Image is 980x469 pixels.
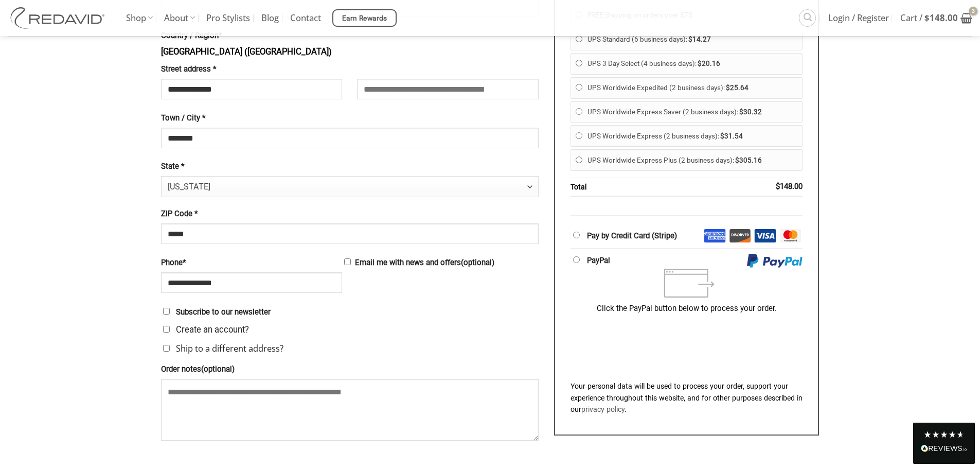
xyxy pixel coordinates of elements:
[587,152,798,168] label: UPS Worldwide Express Plus (2 business days):
[688,36,692,43] span: $
[571,380,803,415] p: Your personal data will be used to process your order, support your experience throughout this we...
[161,176,539,197] span: State
[658,269,715,298] img: popup.svg
[923,430,965,439] div: 4.8 Stars
[161,112,539,125] label: Town / City
[332,9,397,27] a: Earn Rewards
[176,325,249,335] span: Create an account?
[163,345,170,352] input: Ship to a different address?
[754,229,776,242] img: Visa
[913,423,975,464] div: Read All Reviews
[735,157,739,164] span: $
[779,229,801,242] img: Mastercard
[571,335,803,356] iframe: PayPal-paypal
[161,363,539,376] label: Order notes
[739,108,762,116] bdi: 30.32
[735,157,762,164] bdi: 305.16
[924,12,930,24] span: $
[571,303,803,315] p: Click the PayPal button below to process your order.
[587,104,798,120] label: UPS Worldwide Express Saver (2 business days):
[698,60,702,67] span: $
[168,177,526,197] span: Rhode Island
[587,231,677,240] label: Pay by Credit Card (Stripe)
[161,47,332,57] strong: [GEOGRAPHIC_DATA] ([GEOGRAPHIC_DATA])
[571,178,744,197] th: Total
[571,360,803,380] iframe: PayPal-paylater
[587,56,798,72] label: UPS 3 Day Select (4 business days):
[587,80,798,96] label: UPS Worldwide Expedited (2 business days):
[163,308,170,315] input: Subscribe to our newsletter
[8,7,111,29] img: REDAVID Salon Products | United States
[739,108,743,116] span: $
[828,5,889,31] span: Login / Register
[688,36,711,43] bdi: 14.27
[587,31,798,47] label: UPS Standard (6 business days):
[698,60,720,67] bdi: 20.16
[201,364,235,374] span: (optional)
[799,9,816,26] a: Search
[161,208,539,220] label: ZIP Code
[924,12,958,24] bdi: 148.00
[921,443,967,456] div: Read All Reviews
[921,445,967,452] img: REVIEWS.io
[776,182,780,191] span: $
[704,229,726,242] img: Amex
[747,254,803,269] img: PayPal
[720,132,743,140] bdi: 31.54
[587,128,798,144] label: UPS Worldwide Express (2 business days):
[461,258,494,267] span: (optional)
[581,405,625,413] a: privacy policy
[342,13,387,24] span: Earn Rewards
[726,84,749,92] bdi: 25.64
[720,132,724,140] span: $
[161,161,539,173] label: State
[161,257,539,269] label: Email me with news and offers
[726,84,730,92] span: $
[176,342,283,354] span: Ship to a different address?
[344,258,351,265] input: Email me with news and offers(optional)
[161,63,342,76] label: Street address
[776,182,803,191] bdi: 148.00
[163,326,170,333] input: Create an account?
[176,307,271,317] span: Subscribe to our newsletter
[900,5,958,31] span: Cart /
[729,229,751,242] img: Discover
[161,257,342,269] label: Phone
